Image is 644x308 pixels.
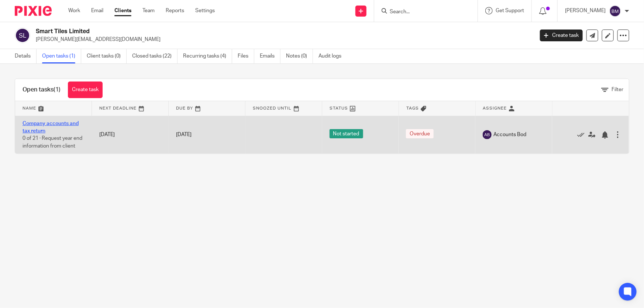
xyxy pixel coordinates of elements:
a: Mark as done [577,131,588,138]
a: Reports [166,7,184,14]
a: Closed tasks (22) [132,49,178,63]
a: Work [68,7,80,14]
a: Email [91,7,103,14]
span: Not started [330,129,363,138]
a: Open tasks (1) [42,49,81,63]
img: svg%3E [609,5,621,17]
a: Emails [260,49,280,63]
a: Notes (0) [286,49,313,63]
span: Tags [406,106,419,110]
span: Accounts Bod [493,131,526,138]
a: Recurring tasks (4) [183,49,232,63]
a: Details [15,49,37,63]
h1: Open tasks [23,86,61,94]
a: Create task [540,30,583,41]
a: Team [142,7,155,14]
input: Search [389,9,455,15]
h2: Smart Tiles Limited [36,28,430,35]
span: Get Support [496,8,524,13]
a: Company accounts and tax return [23,121,79,134]
a: Settings [195,7,215,14]
a: Create task [68,82,103,98]
p: [PERSON_NAME] [565,7,606,14]
span: Overdue [406,129,434,138]
a: Audit logs [318,49,347,63]
a: Client tasks (0) [87,49,127,63]
img: svg%3E [483,130,492,139]
span: (1) [54,87,61,93]
a: Files [238,49,254,63]
span: Snoozed Until [253,106,292,110]
span: [DATE] [176,132,192,137]
td: [DATE] [92,116,169,153]
span: Filter [612,87,623,92]
span: Status [330,106,348,110]
a: Clients [114,7,131,14]
img: Pixie [15,6,52,16]
span: 0 of 21 · Request year end information from client [23,136,82,149]
img: svg%3E [15,28,30,43]
p: [PERSON_NAME][EMAIL_ADDRESS][DOMAIN_NAME] [36,36,529,43]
